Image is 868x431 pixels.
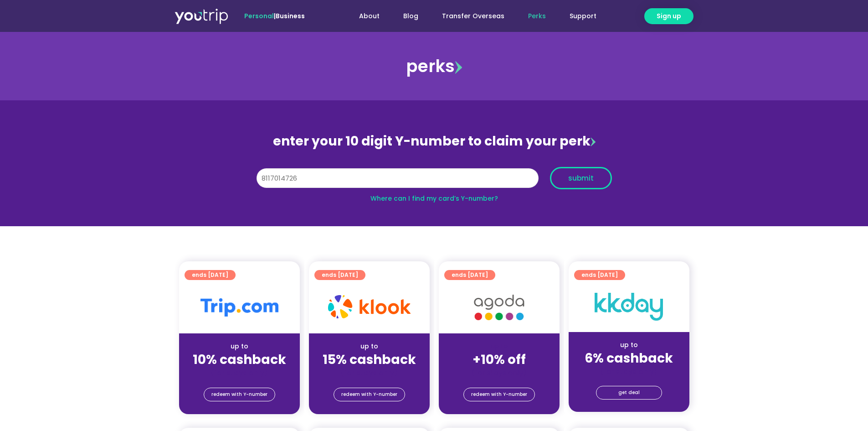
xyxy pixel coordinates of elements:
a: ends [DATE] [444,270,495,280]
a: About [347,8,391,25]
span: Sign up [657,11,681,21]
div: (for stays only) [446,368,552,378]
strong: 15% cashback [323,351,416,369]
a: ends [DATE] [574,270,625,280]
input: 10 digit Y-number (e.g. 8123456789) [257,168,539,188]
a: redeem with Y-number [204,388,275,401]
a: Sign up [644,8,693,24]
a: ends [DATE] [185,270,236,280]
div: up to [576,340,682,350]
strong: +10% off [473,351,526,369]
a: Business [276,11,305,21]
span: redeem with Y-number [211,388,267,401]
span: ends [DATE] [322,270,358,280]
div: enter your 10 digit Y-number to claim your perk [252,130,616,153]
span: ends [DATE] [452,270,488,280]
a: get deal [596,386,662,400]
div: (for stays only) [576,367,682,376]
form: Y Number [257,167,612,196]
a: Where can I find my card’s Y-number? [370,194,498,203]
a: ends [DATE] [314,270,365,280]
a: redeem with Y-number [334,388,405,401]
strong: 10% cashback [193,351,286,369]
span: redeem with Y-number [341,388,397,401]
span: get deal [618,386,640,399]
a: Blog [391,8,430,25]
span: redeem with Y-number [471,388,527,401]
a: Support [558,8,608,25]
span: | [244,11,305,21]
nav: Menu [329,8,608,25]
div: (for stays only) [186,368,293,378]
span: ends [DATE] [581,270,618,280]
div: (for stays only) [316,368,422,378]
a: redeem with Y-number [463,388,535,401]
span: submit [568,175,594,182]
span: Personal [244,11,274,21]
strong: 6% cashback [585,349,673,367]
span: ends [DATE] [192,270,228,280]
span: up to [491,342,508,351]
div: up to [186,342,293,351]
a: Perks [516,8,558,25]
button: submit [550,167,612,189]
a: Transfer Overseas [430,8,516,25]
div: up to [316,342,422,351]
